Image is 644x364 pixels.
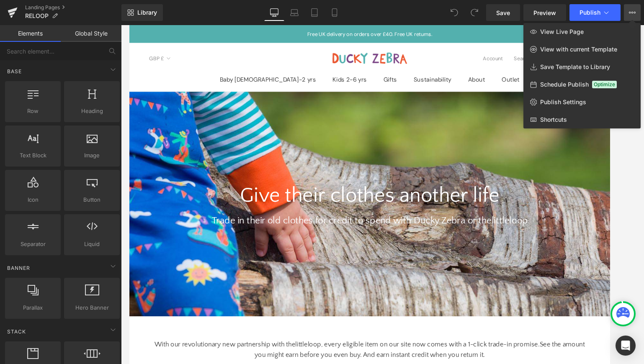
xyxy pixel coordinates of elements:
a: Free UK delivery on orders over £40. Free UK returns. [188,6,319,13]
a: Landing Pages [25,4,121,11]
span: Optimize [592,81,617,88]
span: Publish [580,9,600,16]
span: Shortcuts [540,116,567,123]
span: View with current Template [540,46,617,53]
span: Preview [533,8,556,17]
a: AboutAbout [357,53,375,62]
span: Text Block [8,151,58,160]
a: New Library [121,4,163,21]
img: Ducky Zebra [211,26,295,44]
a: Preview [523,4,566,21]
span: Image [67,151,117,160]
span: RELOOP [25,13,49,19]
a: Mobile [325,4,345,21]
button: View Live PageView with current TemplateSave Template to LibrarySchedule PublishOptimizePublish S... [624,4,641,21]
button: Undo [446,4,463,21]
span: Stack [6,328,27,336]
span: Heading [67,107,117,115]
span: Liquid [67,240,117,249]
p: With our revolutionary new partnership with thelittleloop, every eligible item on our site now co... [21,331,486,354]
a: OutletOutlet [393,53,412,62]
span: Schedule Publish [540,81,589,88]
span: Separator [8,240,58,249]
button: Publish [569,4,621,21]
span: Button [67,195,117,204]
span: Publish Settings [540,98,586,106]
button: GBP £ [21,30,44,41]
h1: Give their clothes another life [42,162,465,198]
a: Global Style [61,25,121,42]
a: Desktop [264,4,284,21]
span: 0 [479,31,483,39]
span: Row [8,107,58,115]
span: Library [137,9,157,16]
span: Banner [6,264,31,272]
span: Hero Banner [67,303,117,312]
span: Base [6,67,23,75]
span: View Live Page [540,28,584,36]
a: Tablet [304,4,325,21]
span: Icon [8,195,58,204]
a: Account [373,31,394,40]
span: See the amount you might earn before you even buy. And earn instant credit when you return it. [132,333,480,351]
a: Open bag [436,31,486,39]
a: GiftsGifts [268,53,282,62]
a: Search [405,31,422,40]
div: Open Intercom Messenger [616,336,636,356]
span: Save Template to Library [540,63,610,71]
span: Parallax [8,303,58,312]
a: Baby [DEMOGRAPHIC_DATA]-2 yrsBaby [DEMOGRAPHIC_DATA]-2 yrs [95,53,197,62]
span: Save [496,8,510,17]
a: Kids 2-6 yrsKids 2-6 yrs [214,53,250,62]
a: SustainabilitySustainability [300,53,340,62]
button: Redo [466,4,483,21]
a: Laptop [284,4,304,21]
h1: Trade in their old clothes for credit to spend with Ducky Zebra or thelittleloop [46,198,461,215]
